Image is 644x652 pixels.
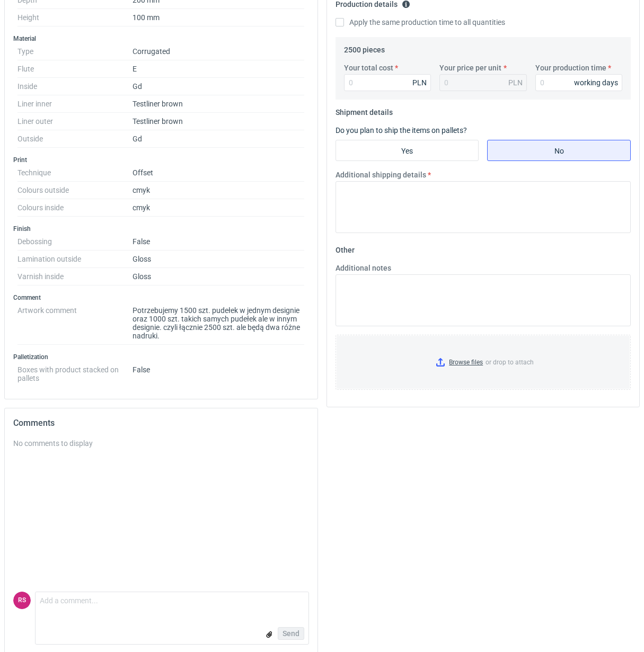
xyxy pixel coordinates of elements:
div: PLN [412,77,427,88]
dd: cmyk [133,182,305,199]
dd: Gd [133,78,305,95]
label: Yes [336,140,479,161]
dd: Testliner brown [133,95,305,113]
dt: Type [17,43,133,60]
dt: Varnish inside [17,268,133,285]
label: Apply the same production time to all quantities [336,17,505,28]
label: Your production time [535,62,606,73]
div: Rafał Stani [13,592,31,609]
dd: False [133,361,305,382]
div: working days [574,77,618,88]
dt: Outside [17,130,133,148]
dt: Colours outside [17,182,133,199]
dd: Gloss [133,268,305,285]
label: No [487,140,631,161]
dt: Liner inner [17,95,133,113]
dt: Boxes with product stacked on pallets [17,361,133,382]
dt: Debossing [17,233,133,251]
dt: Lamination outside [17,251,133,268]
figcaption: RS [13,592,31,609]
h3: Comment [13,293,309,302]
input: 0 [535,74,623,91]
legend: 2500 pieces [344,41,385,54]
dt: Colours inside [17,199,133,217]
h3: Finish [13,225,309,233]
dt: Technique [17,164,133,182]
dd: Testliner brown [133,113,305,130]
h3: Material [13,34,309,43]
dd: Corrugated [133,43,305,60]
label: Additional notes [336,263,391,273]
dd: E [133,60,305,78]
dd: 100 mm [133,9,305,26]
dd: Offset [133,164,305,182]
label: Do you plan to ship the items on pallets? [336,126,467,135]
button: Send [278,627,304,640]
dd: Potrzebujemy 1500 szt. pudełek w jednym designie oraz 1000 szt. takich samych pudełek ale w innym... [133,302,305,345]
label: or drop to attach [336,335,631,389]
h2: Comments [13,417,309,430]
dt: Liner outer [17,113,133,130]
dd: Gd [133,130,305,148]
label: Your price per unit [439,62,501,73]
input: 0 [344,74,431,91]
dd: cmyk [133,199,305,217]
label: Your total cost [344,62,393,73]
div: PLN [508,77,523,88]
legend: Other [336,242,355,254]
label: Additional shipping details [336,169,426,180]
h3: Print [13,156,309,164]
dd: Gloss [133,251,305,268]
dd: False [133,233,305,251]
span: Send [283,630,299,637]
dt: Height [17,9,133,26]
dt: Artwork comment [17,302,133,345]
dt: Flute [17,60,133,78]
div: No comments to display [13,438,309,449]
h3: Palletization [13,353,309,361]
legend: Shipment details [336,104,393,117]
dt: Inside [17,78,133,95]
